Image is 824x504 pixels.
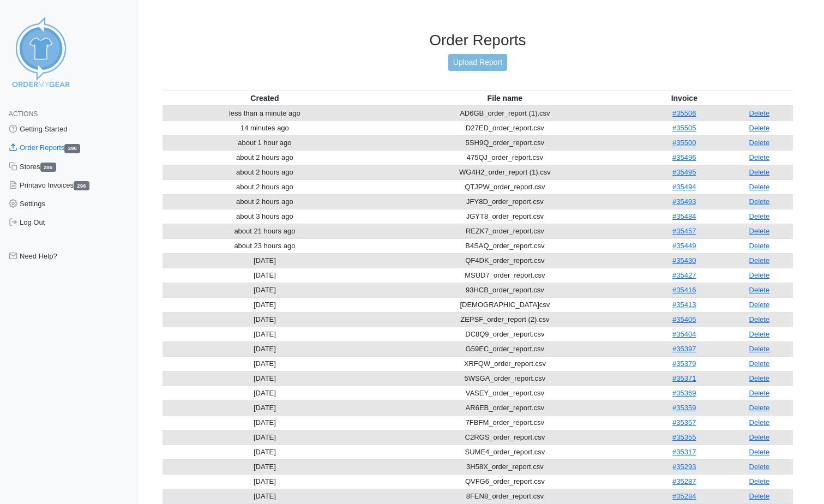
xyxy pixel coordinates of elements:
[367,224,643,238] td: REZK7_order_report.csv
[643,91,726,106] th: Invoice
[672,359,696,368] a: #35379
[672,463,696,471] a: #35293
[367,283,643,297] td: 93HCB_order_report.csv
[367,209,643,224] td: JGYT8_order_report.csv
[163,106,367,121] td: less than a minute ago
[163,283,367,297] td: [DATE]
[672,492,696,500] a: #35284
[749,124,770,132] a: Delete
[367,91,643,106] th: File name
[749,345,770,353] a: Delete
[367,386,643,400] td: VASEY_order_report.csv
[749,433,770,441] a: Delete
[672,433,696,441] a: #35355
[672,168,696,176] a: #35495
[749,256,770,265] a: Delete
[367,371,643,386] td: 5WSGA_order_report.csv
[367,312,643,327] td: ZEPSF_order_report (2).csv
[749,404,770,412] a: Delete
[163,209,367,224] td: about 3 hours ago
[367,459,643,474] td: 3H58X_order_report.csv
[749,448,770,456] a: Delete
[749,227,770,235] a: Delete
[672,242,696,250] a: #35449
[749,153,770,161] a: Delete
[163,312,367,327] td: [DATE]
[367,268,643,283] td: MSUD7_order_report.csv
[367,179,643,194] td: QTJPW_order_report.csv
[163,400,367,415] td: [DATE]
[749,492,770,500] a: Delete
[749,315,770,323] a: Delete
[672,374,696,382] a: #35371
[74,181,89,190] span: 296
[9,110,38,118] span: Actions
[163,238,367,253] td: about 23 hours ago
[163,371,367,386] td: [DATE]
[672,139,696,147] a: #35500
[749,374,770,382] a: Delete
[672,286,696,294] a: #35416
[64,144,80,153] span: 296
[163,253,367,268] td: [DATE]
[163,459,367,474] td: [DATE]
[367,430,643,445] td: C2RGS_order_report.csv
[163,327,367,341] td: [DATE]
[367,474,643,489] td: QVFG6_order_report.csv
[367,297,643,312] td: [DEMOGRAPHIC_DATA]csv
[749,477,770,485] a: Delete
[367,327,643,341] td: DC8Q9_order_report.csv
[749,389,770,397] a: Delete
[367,106,643,121] td: AD6GB_order_report (1).csv
[367,165,643,179] td: WG4H2_order_report (1).csv
[749,168,770,176] a: Delete
[749,463,770,471] a: Delete
[163,356,367,371] td: [DATE]
[163,91,367,106] th: Created
[163,121,367,135] td: 14 minutes ago
[672,418,696,427] a: #35357
[163,135,367,150] td: about 1 hour ago
[672,448,696,456] a: #35317
[367,489,643,503] td: 8FEN8_order_report.csv
[749,359,770,368] a: Delete
[367,253,643,268] td: QF4DK_order_report.csv
[367,121,643,135] td: D27ED_order_report.csv
[672,183,696,191] a: #35494
[163,31,793,50] h3: Order Reports
[163,430,367,445] td: [DATE]
[163,415,367,430] td: [DATE]
[672,212,696,220] a: #35484
[163,341,367,356] td: [DATE]
[749,212,770,220] a: Delete
[749,301,770,309] a: Delete
[672,477,696,485] a: #35287
[749,183,770,191] a: Delete
[367,238,643,253] td: B4SAQ_order_report.csv
[672,404,696,412] a: #35359
[749,242,770,250] a: Delete
[672,271,696,279] a: #35427
[163,224,367,238] td: about 21 hours ago
[163,445,367,459] td: [DATE]
[163,474,367,489] td: [DATE]
[749,197,770,206] a: Delete
[367,400,643,415] td: AR6EB_order_report.csv
[163,268,367,283] td: [DATE]
[749,139,770,147] a: Delete
[672,124,696,132] a: #35505
[367,356,643,371] td: XRFQW_order_report.csv
[672,153,696,161] a: #35496
[163,179,367,194] td: about 2 hours ago
[672,197,696,206] a: #35493
[367,415,643,430] td: 7FBFM_order_report.csv
[163,194,367,209] td: about 2 hours ago
[672,109,696,117] a: #35506
[672,227,696,235] a: #35457
[672,256,696,265] a: #35430
[749,330,770,338] a: Delete
[367,135,643,150] td: 5SH9Q_order_report.csv
[367,341,643,356] td: G59EC_order_report.csv
[448,54,507,71] a: Upload Report
[672,345,696,353] a: #35397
